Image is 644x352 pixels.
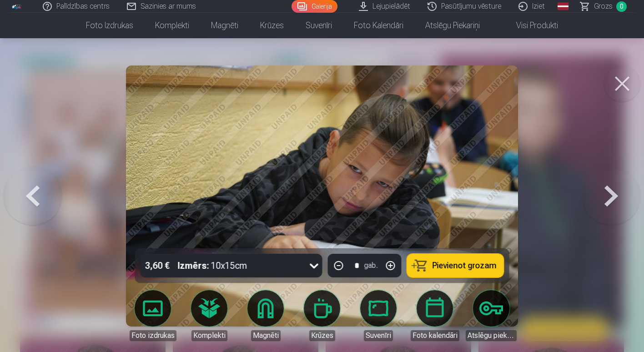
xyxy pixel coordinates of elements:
[309,330,335,341] div: Krūzes
[141,254,174,277] div: 3,60 €
[409,290,460,341] a: Foto kalendāri
[343,13,414,38] a: Foto kalendāri
[364,330,393,341] div: Suvenīri
[616,1,627,12] span: 0
[407,254,504,277] button: Pievienot grozam
[178,254,247,277] div: 10x15cm
[200,13,249,38] a: Magnēti
[240,290,291,341] a: Magnēti
[594,1,613,12] span: Grozs
[295,13,343,38] a: Suvenīri
[364,260,378,271] div: gab.
[466,330,517,341] div: Atslēgu piekariņi
[414,13,491,38] a: Atslēgu piekariņi
[491,13,569,38] a: Visi produkti
[127,290,178,341] a: Foto izdrukas
[178,259,209,272] strong: Izmērs :
[12,4,22,9] img: /fa1
[433,261,497,270] span: Pievienot grozam
[184,290,235,341] a: Komplekti
[466,290,517,341] a: Atslēgu piekariņi
[75,13,144,38] a: Foto izdrukas
[249,13,295,38] a: Krūzes
[144,13,200,38] a: Komplekti
[191,330,227,341] div: Komplekti
[411,330,459,341] div: Foto kalendāri
[251,330,281,341] div: Magnēti
[130,330,176,341] div: Foto izdrukas
[297,290,347,341] a: Krūzes
[353,290,404,341] a: Suvenīri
